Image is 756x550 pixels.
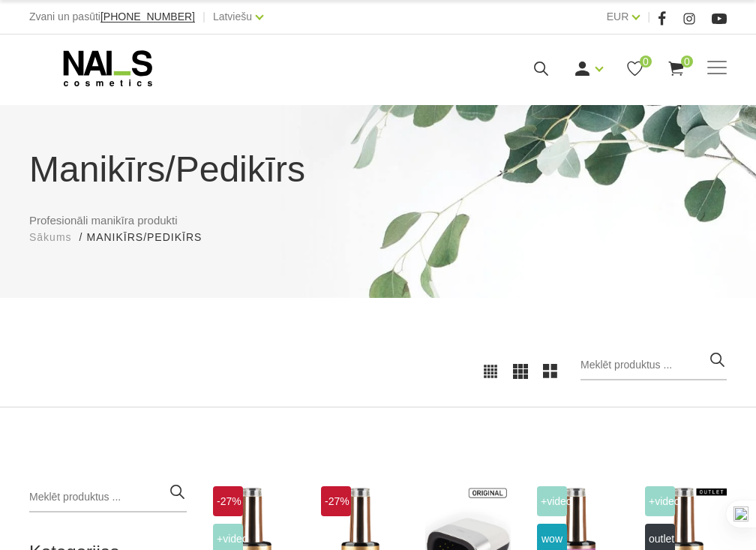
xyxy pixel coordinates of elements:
[29,143,727,197] h1: Manikīrs/Pedikīrs
[213,8,252,26] a: Latviešu
[645,486,675,516] span: +Video
[202,8,205,26] span: |
[667,59,685,78] a: 0
[29,482,187,512] input: Meklēt produktus ...
[537,486,567,516] span: +Video
[681,56,693,68] span: 0
[29,230,72,245] a: Sākums
[86,230,217,245] li: Manikīrs/Pedikīrs
[321,486,351,516] span: -27%
[100,11,195,23] a: [PHONE_NUMBER]
[29,8,195,26] div: Zvani un pasūti
[647,8,650,26] span: |
[625,59,644,78] a: 0
[213,486,243,516] span: -27%
[580,350,727,380] input: Meklēt produktus ...
[607,8,629,26] a: EUR
[29,231,72,243] span: Sākums
[640,56,652,68] span: 0
[18,143,738,245] div: Profesionāli manikīra produkti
